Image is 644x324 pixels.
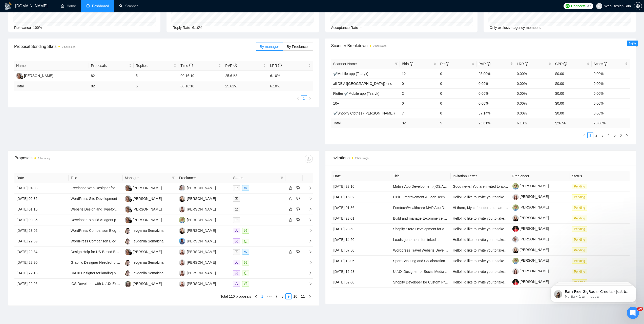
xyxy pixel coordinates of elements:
span: right [308,295,311,298]
img: gigradar-bm.png [20,75,24,79]
div: [PERSON_NAME] [133,249,162,255]
div: [PERSON_NAME] [133,217,162,223]
a: Mobile App Development (iOS/Android) for a Weekly Short Story Reading App [393,184,515,188]
li: 8 [279,293,285,299]
a: Pending [572,248,589,252]
span: message [244,272,247,275]
img: IS [125,270,131,276]
span: Acceptance Rate [331,26,358,30]
a: 5 [612,132,617,138]
span: info-circle [278,64,282,67]
a: ISIevgeniia Semakina [125,239,163,243]
span: PVR [479,62,490,66]
a: MC[PERSON_NAME] [125,250,162,254]
img: MC [125,217,131,223]
a: [PERSON_NAME] [512,280,549,284]
li: Next Page [624,132,630,138]
button: like [287,217,294,223]
td: 0.00% [515,88,553,98]
td: 5 [134,81,178,91]
span: Scanner Breakdown [331,43,630,49]
a: Pending [572,216,589,220]
a: 9 [286,294,291,299]
div: [PERSON_NAME] [187,281,216,287]
span: user [597,4,601,8]
span: 47 [587,3,591,9]
a: 11 [299,294,306,299]
iframe: Intercom notifications сообщение [543,275,644,310]
a: JP[PERSON_NAME] [179,260,216,264]
span: info-circle [487,62,490,66]
div: [PERSON_NAME] [187,228,216,233]
div: [PERSON_NAME] [187,206,216,212]
span: info-circle [410,62,413,66]
a: Wordpress Travel Website Development [393,248,456,252]
button: like [287,196,294,202]
span: Scanner Name [333,62,357,66]
span: Proposals [91,63,128,68]
a: IT[PERSON_NAME] [179,218,216,222]
div: Ievgeniia Semakina [133,228,163,233]
span: LRR [270,64,282,68]
a: Shopify Developer for Custom Product Configurator Integration [393,280,492,284]
span: dislike [296,250,300,254]
span: dislike [296,197,300,201]
button: left [295,95,301,101]
span: info-circle [446,62,449,66]
p: Earn Free GigRadar Credits - Just by Sharing Your Story! 💬 Want more credits for sending proposal... [22,14,87,20]
a: 1 [588,132,593,138]
img: gigradar-bm.png [129,188,132,191]
li: 5 [612,132,618,138]
span: like [289,197,292,201]
img: MC [125,249,131,255]
li: Previous Page [295,95,301,101]
a: [PERSON_NAME] [512,226,549,231]
a: MC[PERSON_NAME] [125,196,162,200]
span: Replies [136,63,173,68]
button: dislike [295,185,301,191]
a: [PERSON_NAME] [512,248,549,252]
li: 4 [606,132,612,138]
div: [PERSON_NAME] [187,260,216,265]
img: IS [179,185,185,191]
a: iOS Developer with UI/UX Expertise for Wireframe/Functional Demo [71,282,177,286]
span: like [289,218,292,222]
a: 3 [600,132,605,138]
span: Pending [572,258,587,264]
a: ISIevgeniia Semakina [125,228,163,232]
span: ••• [265,293,273,299]
span: info-circle [189,64,193,67]
span: dislike [296,186,300,190]
img: c1gYzaiHUxzr9pyMKNIHxZ8zNyqQY9LeMr9TiodOxNT0d-ipwb5dqWQRi3NaJcazU8 [512,279,519,285]
a: Leads generation for linkedin [393,238,439,242]
td: 0 [438,88,477,98]
img: gigradar-bm.png [129,220,132,223]
button: right [307,293,313,299]
button: dislike [295,196,301,202]
span: dislike [296,207,300,211]
span: Pending [572,205,587,211]
span: info-circle [234,64,237,67]
a: MC[PERSON_NAME] [16,73,53,78]
a: Design Help for US-Based B2B Agency [71,250,132,254]
span: LRR [517,62,529,66]
img: logo [4,2,12,10]
button: right [307,95,313,101]
a: AU[PERSON_NAME] [179,239,216,243]
a: [PERSON_NAME] [512,195,549,199]
a: JP[PERSON_NAME] [179,281,216,285]
a: UI/UX Designer for landing page, high fidelity design, themes and style guide. [71,271,192,275]
a: [PERSON_NAME] [512,237,549,241]
td: 0.00% [592,69,630,79]
span: Re [440,62,449,66]
span: Score [594,62,607,66]
td: 25.00% [476,69,515,79]
a: OB[PERSON_NAME] [125,281,162,285]
a: 6 [618,132,624,138]
span: Pending [572,226,587,232]
li: 2 [593,132,599,138]
td: 0.00% [515,69,553,79]
span: info-circle [564,62,567,66]
a: AL[PERSON_NAME] [179,196,216,200]
td: 0 [400,79,438,88]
